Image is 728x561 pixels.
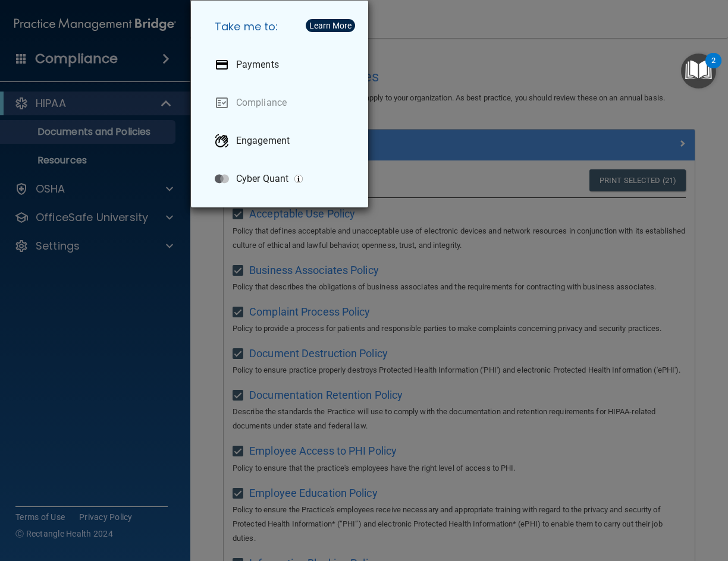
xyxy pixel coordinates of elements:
[205,162,359,196] a: Cyber Quant
[681,53,716,89] button: Open Resource Center, 2 new notifications
[309,21,352,30] div: Learn More
[205,10,359,43] h5: Take me to:
[711,61,716,76] div: 2
[205,86,359,119] a: Compliance
[236,135,290,147] p: Engagement
[205,124,359,157] a: Engagement
[236,173,288,185] p: Cyber Quant
[236,59,279,71] p: Payments
[205,48,359,81] a: Payments
[306,19,355,32] button: Learn More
